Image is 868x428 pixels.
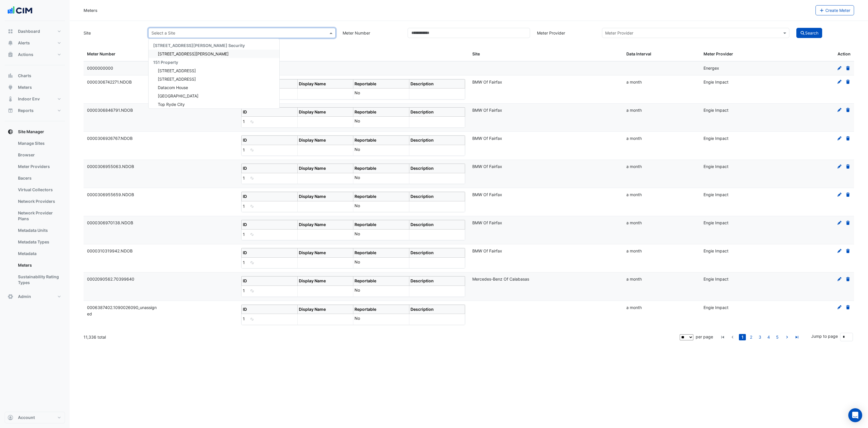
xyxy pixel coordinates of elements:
a: Delete [845,192,851,197]
th: Display Name [297,107,353,117]
td: No [353,117,409,127]
th: Description [409,192,465,201]
td: No [353,145,409,156]
th: Description [409,136,465,145]
a: Metadata Types [13,236,65,248]
span: 0000306742271.NDOB [87,80,132,84]
a: 4 [765,334,772,340]
td: No [353,173,409,184]
a: go to previous page [729,334,736,340]
th: ID [242,248,297,258]
span: 0002090562.70399640 [87,277,134,281]
button: Account [5,412,65,423]
div: Cannot estimate meter data for meters with data interval 1 month. [247,174,257,183]
a: 1 [739,334,746,340]
div: Options List [149,39,279,109]
label: Meter Number [343,28,370,38]
button: Reports [5,105,65,116]
button: Meters [5,82,65,93]
a: 5 [774,334,781,340]
td: No [353,286,409,297]
span: Engie Impact [704,248,728,253]
span: 0000306846791.NDOB [87,108,133,113]
a: Delete [845,108,851,113]
div: Cannot estimate meter data for meters with data interval 1 month. [247,315,257,323]
span: Alerts [18,40,30,46]
span: Engie Impact [704,220,728,225]
app-icon: Site Manager [8,129,13,135]
div: Open Intercom Messenger [848,408,862,422]
th: Description [409,79,465,89]
th: Display Name [297,277,353,286]
span: a month [626,164,642,169]
a: Delete [845,277,851,281]
a: Delete [845,66,851,71]
span: 151 Property [153,60,178,65]
span: BMW Of Fairfax [472,192,502,197]
th: Reportable [353,79,409,89]
label: Meter Provider [537,28,565,38]
a: Meters [13,259,65,271]
span: Engie Impact [704,108,728,113]
span: 1 [243,288,245,293]
th: Reportable [353,107,409,117]
span: 1 [243,204,245,209]
span: 0000306955659.NDOB [87,192,134,197]
span: 1 [243,176,245,180]
a: go to first page [719,334,726,340]
span: Site Manager [18,129,44,135]
th: Display Name [297,192,353,201]
span: BMW Of Fairfax [472,136,502,141]
span: Charts [18,73,31,79]
span: Meters [18,84,32,90]
th: Description [409,305,465,314]
span: Create Meter [825,8,850,13]
th: Display Name [297,136,353,145]
div: Cannot estimate meter data for meters with data interval 1 month. [247,146,257,154]
span: 1 [243,147,245,152]
a: Delete [845,305,851,310]
span: Meter Number [87,51,115,56]
app-icon: Actions [8,52,13,57]
span: Admin [18,294,31,299]
th: Reportable [353,305,409,314]
li: page 1 [738,334,747,340]
span: BMW Of Fairfax [472,220,502,225]
th: Display Name [297,248,353,258]
div: Site Manager [5,138,65,291]
th: ID [242,305,297,314]
div: Cannot estimate meter data for meters with data interval 1 month. [247,231,257,239]
span: Engie Impact [704,305,728,310]
a: Delete [845,164,851,169]
a: Browser [13,149,65,161]
a: go to next page [784,334,791,340]
span: a month [626,80,642,84]
th: ID [242,220,297,230]
td: No [353,258,409,268]
span: Reports [18,108,34,113]
th: Reportable [353,164,409,173]
app-icon: Admin [8,294,13,299]
li: page 3 [755,334,764,340]
span: BMW Of Fairfax [472,80,502,84]
img: Company Logo [7,5,33,16]
a: Delete [845,136,851,141]
span: Top Ryde City [158,102,185,107]
td: No [353,89,409,99]
span: Energex [704,66,719,71]
span: Engie Impact [704,164,728,169]
a: Virtual Collectors [13,184,65,196]
li: page 5 [773,334,782,340]
span: BMW Of Fairfax [472,164,502,169]
span: 0000306970138.NDOB [87,220,133,225]
span: Datacom House [158,85,188,90]
th: Reportable [353,248,409,258]
a: Metadata [13,248,65,259]
div: Cannot estimate meter data for meters with data interval 1 month. [247,287,257,295]
span: BMW Of Fairfax [472,108,502,113]
th: Description [409,220,465,230]
a: go to last page [793,334,800,340]
span: 0000306926767.NDOB [87,136,133,141]
span: [STREET_ADDRESS][PERSON_NAME] [158,51,229,56]
app-icon: Alerts [8,40,13,46]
